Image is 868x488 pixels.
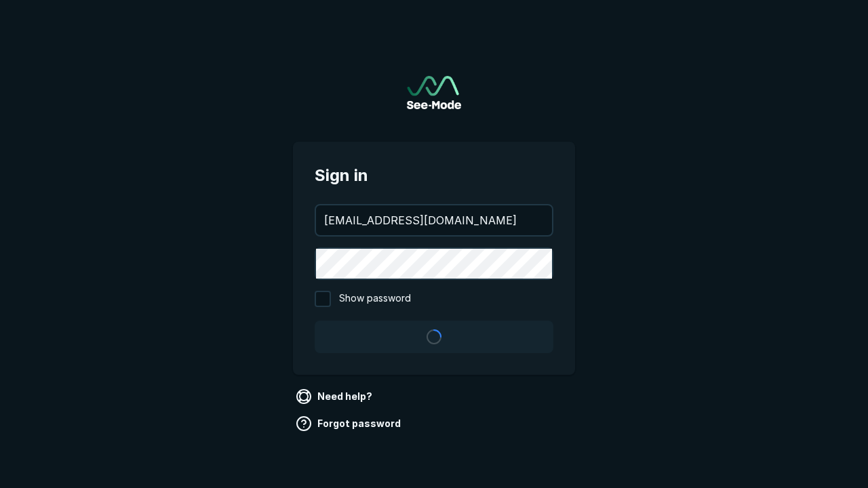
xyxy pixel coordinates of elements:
img: See-Mode Logo [407,76,461,109]
span: Sign in [315,163,553,188]
a: Go to sign in [407,76,461,109]
a: Forgot password [293,413,406,434]
a: Need help? [293,386,378,407]
input: your@email.com [316,205,552,235]
span: Show password [339,291,411,307]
